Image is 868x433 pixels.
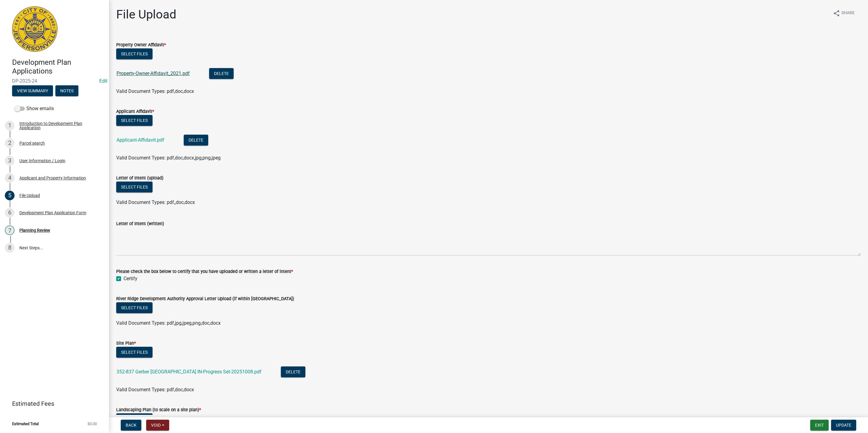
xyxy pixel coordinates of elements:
[116,43,166,47] label: Property Owner Affidavit
[810,420,829,431] button: Exit
[12,78,97,84] span: DP-2025-24
[19,176,86,180] div: Applicant and Property Information
[5,138,15,148] div: 2
[828,7,860,19] button: shareShare
[12,85,53,96] button: View Summary
[5,243,15,253] div: 8
[5,398,99,410] a: Estimated Fees
[123,275,137,282] label: Certify
[116,270,293,274] label: Please check the box below to certify that you have uploaded or written a letter of intent
[117,369,261,375] a: 352-837 Gerber [GEOGRAPHIC_DATA] IN-Progress Set-20251008.pdf
[116,176,163,180] label: Letter of Intent (upload)
[19,193,40,198] div: File Upload
[116,155,221,161] span: Valid Document Types: pdf,doc,docx,jpg,png,jpeg
[5,225,15,235] div: 7
[19,121,99,130] div: Introduction to Development Plan Application
[116,297,294,301] label: River Ridge Development Authority Approval Letter Upload (if within [GEOGRAPHIC_DATA])
[19,159,65,163] div: User Information / Login
[5,191,15,200] div: 5
[831,420,856,431] button: Update
[19,141,45,145] div: Parcel search
[184,138,208,143] wm-modal-confirm: Delete Document
[15,105,54,112] label: Show emails
[116,7,176,22] h1: File Upload
[5,173,15,183] div: 4
[836,423,851,428] span: Update
[833,10,840,17] i: share
[116,182,153,192] button: Select files
[116,320,221,326] span: Valid Document Types: pdf,jpg,jpeg,png,doc,docx
[19,211,86,215] div: Development Plan Application Form
[281,369,305,375] wm-modal-confirm: Delete Document
[116,199,195,205] span: Valid Document Types: pdf,,doc,docx
[117,137,164,143] a: Applicant-Affidavit.pdf
[12,6,58,52] img: City of Jeffersonville, Indiana
[87,422,97,426] span: $0.00
[126,423,136,428] span: Back
[116,347,153,358] button: Select files
[5,121,15,130] div: 1
[116,408,201,412] label: Landscaping Plan (to scale on a site plan)
[5,156,15,166] div: 3
[116,88,194,94] span: Valid Document Types: pdf,doc,docx
[116,413,153,424] button: Select files
[116,222,164,226] label: Letter of Intent (written)
[19,228,50,232] div: Planning Review
[151,423,161,428] span: Void
[116,110,154,114] label: Applicant Affidavit
[5,208,15,218] div: 6
[146,420,169,431] button: Void
[184,135,208,146] button: Delete
[209,71,234,77] wm-modal-confirm: Delete Document
[116,48,153,59] button: Select files
[117,71,190,76] a: Property-Owner-Affidavit_2021.pdf
[116,387,194,392] span: Valid Document Types: pdf,doc,docx
[116,302,153,313] button: Select files
[99,78,107,84] a: Edit
[116,115,153,126] button: Select files
[116,341,136,346] label: Site Plan
[121,420,141,431] button: Back
[841,10,855,17] span: Share
[55,89,78,93] wm-modal-confirm: Notes
[12,422,39,426] span: Estimated Total
[281,366,305,377] button: Delete
[209,68,234,79] button: Delete
[99,78,107,84] wm-modal-confirm: Edit Application Number
[55,85,78,96] button: Notes
[12,89,53,93] wm-modal-confirm: Summary
[12,58,104,76] h4: Development Plan Applications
